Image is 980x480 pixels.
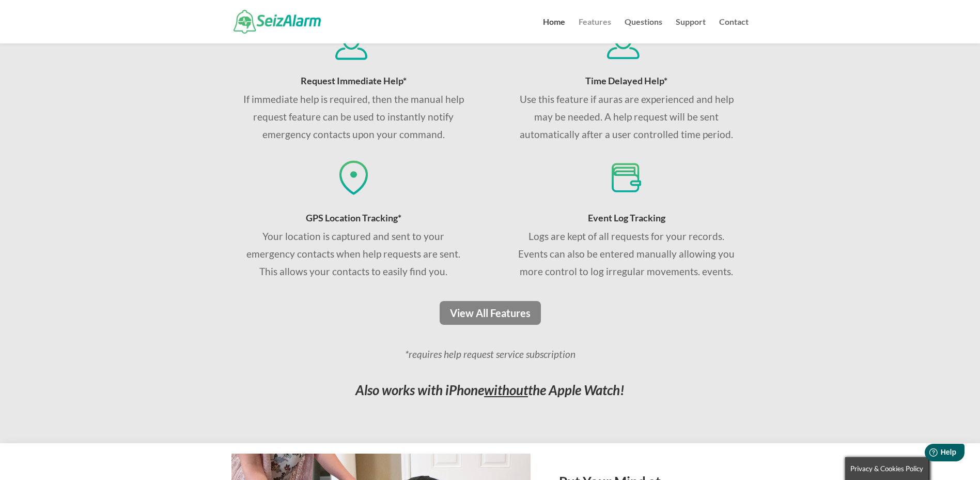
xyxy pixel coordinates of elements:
[588,212,665,223] span: Event Log Tracking
[888,440,969,469] iframe: Help widget launcher
[850,464,923,473] span: Privacy & Cookies Policy
[543,18,565,43] a: Home
[676,18,706,43] a: Support
[306,212,401,223] span: GPS Location Tracking*
[301,75,407,86] span: Request Immediate Help*
[440,301,541,325] a: View All Features
[516,228,737,281] p: Logs are kept of all requests for your records. Events can also be entered manually allowing you ...
[243,228,464,281] div: Your location is captured and sent to your emergency contacts when help requests are sent. This a...
[243,91,464,144] p: If immediate help is required, then the manual help request feature can be used to instantly noti...
[355,382,625,398] em: Also works with iPhone the Apple Watch!
[579,18,611,43] a: Features
[234,10,321,33] img: SeizAlarm
[484,382,528,398] span: without
[719,18,749,43] a: Contact
[625,18,662,43] a: Questions
[334,158,372,198] img: GPS coordinates sent to contacts if seizure is detected
[405,348,575,360] em: *requires help request service subscription
[585,75,667,86] span: Time Delayed Help*
[607,158,645,198] img: Track seizure events for your records and share with your doctor
[516,91,737,144] p: Use this feature if auras are experienced and help may be needed. A help request will be sent aut...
